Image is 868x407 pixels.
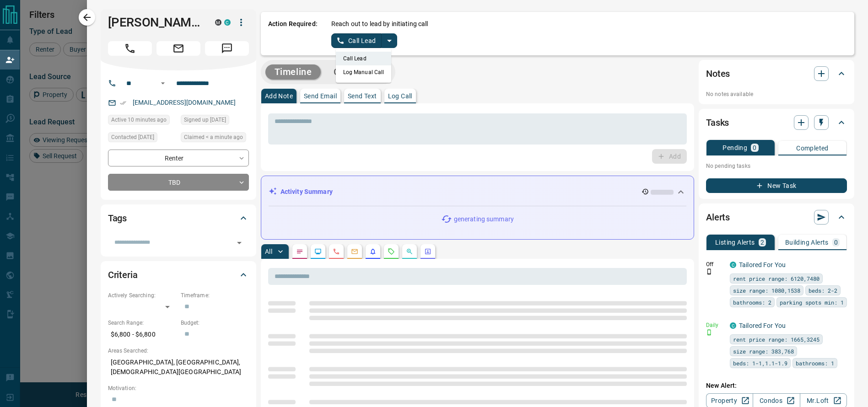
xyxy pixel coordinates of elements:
p: Actively Searching: [108,291,176,300]
svg: Push Notification Only [706,329,712,336]
p: Send Text [348,93,377,99]
svg: Agent Actions [424,248,431,255]
p: Budget: [181,319,249,327]
p: $6,800 - $6,800 [108,327,176,342]
span: rent price range: 1665,3245 [733,335,819,344]
a: [EMAIL_ADDRESS][DOMAIN_NAME] [133,99,236,106]
span: size range: 383,768 [733,347,794,356]
div: Activity Summary [269,183,686,200]
p: Search Range: [108,319,176,327]
svg: Requests [388,248,395,255]
div: split button [331,33,398,48]
div: Renter [108,150,249,166]
span: parking spots min: 1 [780,298,844,307]
p: No notes available [706,90,847,98]
span: Email [156,41,200,56]
span: Claimed < a minute ago [184,133,243,142]
li: Call Lead [336,52,392,65]
svg: Lead Browsing Activity [314,248,322,255]
div: Alerts [706,206,847,228]
span: Message [205,41,249,56]
span: Active 10 minutes ago [111,115,167,124]
p: Send Email [304,93,337,99]
p: Building Alerts [785,239,829,246]
p: Log Call [388,93,412,99]
a: Tailored For You [739,261,786,268]
h2: Tasks [706,115,729,130]
span: size range: 1080,1538 [733,286,800,295]
li: Log Manual Call [336,65,392,79]
span: bathrooms: 1 [796,359,834,368]
div: Tasks [706,112,847,134]
p: Timeframe: [181,291,249,300]
span: Contacted [DATE] [111,133,154,142]
p: New Alert: [706,381,847,391]
button: Campaigns [324,64,391,80]
span: Signed up [DATE] [184,115,226,124]
p: Listing Alerts [715,239,755,246]
div: condos.ca [730,262,736,268]
p: generating summary [454,214,514,224]
p: Add Note [265,93,293,99]
span: rent price range: 6120,7480 [733,274,819,283]
button: New Task [706,178,847,193]
p: Reach out to lead by initiating call [331,19,428,29]
p: Areas Searched: [108,347,249,355]
div: Notes [706,63,847,85]
svg: Calls [333,248,340,255]
div: Tags [108,207,249,229]
svg: Opportunities [406,248,413,255]
p: Pending [722,145,747,151]
div: Criteria [108,264,249,286]
h2: Notes [706,66,730,81]
p: 0 [834,239,838,246]
button: Timeline [265,64,321,80]
p: All [265,248,272,255]
p: [GEOGRAPHIC_DATA], [GEOGRAPHIC_DATA], [DEMOGRAPHIC_DATA][GEOGRAPHIC_DATA] [108,355,249,380]
button: Call Lead [331,33,382,48]
h2: Criteria [108,268,138,282]
p: Completed [796,145,829,151]
span: beds: 2-2 [809,286,837,295]
svg: Emails [351,248,358,255]
a: Tailored For You [739,322,786,329]
h1: [PERSON_NAME] [108,15,201,30]
button: Open [157,78,168,89]
svg: Push Notification Only [706,268,712,275]
p: No pending tasks [706,159,847,173]
p: Off [706,260,724,268]
div: Fri Jul 30 2021 [181,115,249,128]
div: condos.ca [224,19,231,26]
div: condos.ca [730,322,736,329]
p: Action Required: [268,19,318,48]
div: Mon Oct 13 2025 [181,132,249,145]
p: 0 [753,145,756,151]
svg: Notes [296,248,303,255]
p: Daily [706,321,724,329]
div: TBD [108,174,249,191]
p: Motivation: [108,384,249,392]
span: beds: 1-1,1.1-1.9 [733,359,787,368]
div: Mon Oct 13 2025 [108,115,176,128]
p: Activity Summary [280,187,333,197]
h2: Alerts [706,210,730,225]
div: Thu Aug 12 2021 [108,132,176,145]
span: Call [108,41,152,56]
span: bathrooms: 2 [733,298,771,307]
svg: Email Verified [120,100,126,106]
div: mrloft.ca [215,19,221,26]
button: Open [233,236,246,249]
p: 2 [760,239,764,246]
svg: Listing Alerts [369,248,377,255]
h2: Tags [108,211,127,225]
